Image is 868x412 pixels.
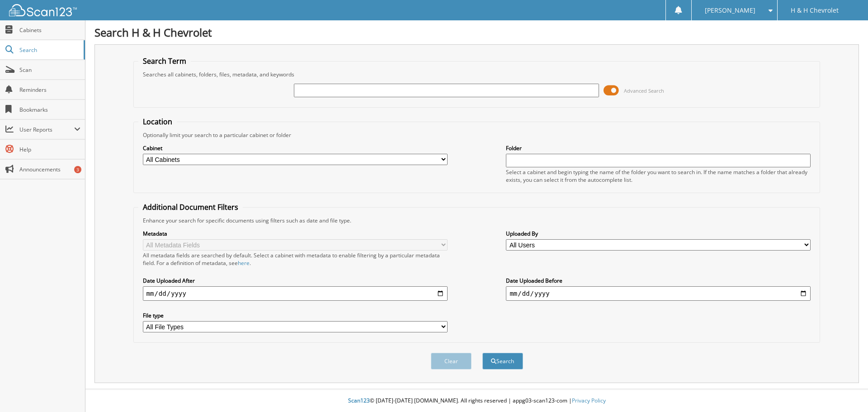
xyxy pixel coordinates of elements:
h1: Search H & H Chevrolet [94,25,859,40]
span: Search [19,46,79,54]
div: 3 [74,166,81,173]
label: Date Uploaded After [143,277,448,284]
div: Enhance your search for specific documents using filters such as date and file type. [138,217,816,224]
input: start [143,286,448,301]
button: Search [482,353,523,369]
span: Advanced Search [624,87,664,94]
input: end [506,286,811,301]
a: Privacy Policy [572,397,606,404]
img: scan123-logo-white.svg [9,4,77,16]
label: File type [143,312,448,319]
label: Cabinet [143,144,448,152]
span: H & H Chevrolet [791,8,839,13]
div: Searches all cabinets, folders, files, metadata, and keywords [138,71,816,78]
label: Folder [506,144,811,152]
legend: Search Term [138,56,191,66]
span: Help [19,146,80,153]
span: [PERSON_NAME] [705,8,755,13]
button: Clear [431,353,472,369]
span: Cabinets [19,26,80,34]
legend: Additional Document Filters [138,202,243,212]
span: Reminders [19,86,80,94]
span: User Reports [19,126,74,133]
span: Scan [19,66,80,74]
label: Date Uploaded Before [506,277,811,284]
legend: Location [138,117,177,127]
div: Optionally limit your search to a particular cabinet or folder [138,131,816,139]
a: here [238,259,250,267]
div: Select a cabinet and begin typing the name of the folder you want to search in. If the name match... [506,168,811,184]
span: Scan123 [348,397,370,404]
span: Announcements [19,166,80,173]
span: Bookmarks [19,106,80,114]
iframe: Chat Widget [823,369,868,412]
label: Uploaded By [506,230,811,237]
label: Metadata [143,230,448,237]
div: All metadata fields are searched by default. Select a cabinet with metadata to enable filtering b... [143,251,448,267]
div: © [DATE]-[DATE] [DOMAIN_NAME]. All rights reserved | appg03-scan123-com | [85,390,868,412]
